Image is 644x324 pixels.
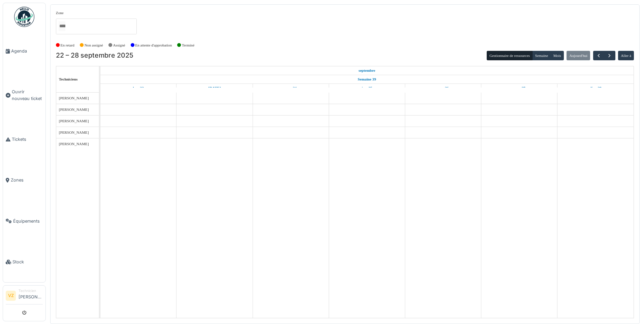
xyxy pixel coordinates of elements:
[550,51,564,60] button: Mois
[135,42,172,48] label: En attente d'approbation
[3,119,45,160] a: Tickets
[59,96,89,100] span: [PERSON_NAME]
[593,51,604,61] button: Précédent
[6,291,16,301] li: VZ
[357,66,377,75] a: 22 septembre 2025
[59,142,89,146] span: [PERSON_NAME]
[3,31,45,71] a: Agenda
[11,48,43,54] span: Agenda
[532,51,551,60] button: Semaine
[6,288,43,304] a: VZ Technicien[PERSON_NAME]
[56,52,133,60] h2: 22 – 28 septembre 2025
[59,119,89,123] span: [PERSON_NAME]
[206,84,223,92] a: 23 septembre 2025
[3,71,45,119] a: Ouvrir nouveau ticket
[131,84,145,92] a: 22 septembre 2025
[3,241,45,282] a: Stock
[61,42,74,48] label: En retard
[12,89,43,101] span: Ouvrir nouveau ticket
[19,288,43,293] div: Technicien
[567,51,590,60] button: Aujourd'hui
[487,51,533,60] button: Gestionnaire de ressources
[588,84,603,92] a: 28 septembre 2025
[12,259,43,265] span: Stock
[283,84,298,92] a: 24 septembre 2025
[11,177,43,183] span: Zones
[182,42,194,48] label: Terminé
[436,84,451,92] a: 26 septembre 2025
[59,130,89,134] span: [PERSON_NAME]
[3,201,45,241] a: Équipements
[356,75,378,84] a: Semaine 39
[59,107,89,111] span: [PERSON_NAME]
[85,42,103,48] label: Non assigné
[360,84,374,92] a: 25 septembre 2025
[113,42,125,48] label: Assigné
[14,7,34,27] img: Badge_color-CXgf-gQk.svg
[19,288,43,303] li: [PERSON_NAME]
[59,77,78,81] span: Techniciens
[13,218,43,224] span: Équipements
[512,84,527,92] a: 27 septembre 2025
[56,10,64,16] label: Zone
[604,51,615,61] button: Suivant
[618,51,634,60] button: Aller à
[3,160,45,200] a: Zones
[12,136,43,142] span: Tickets
[59,21,65,31] input: Tous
